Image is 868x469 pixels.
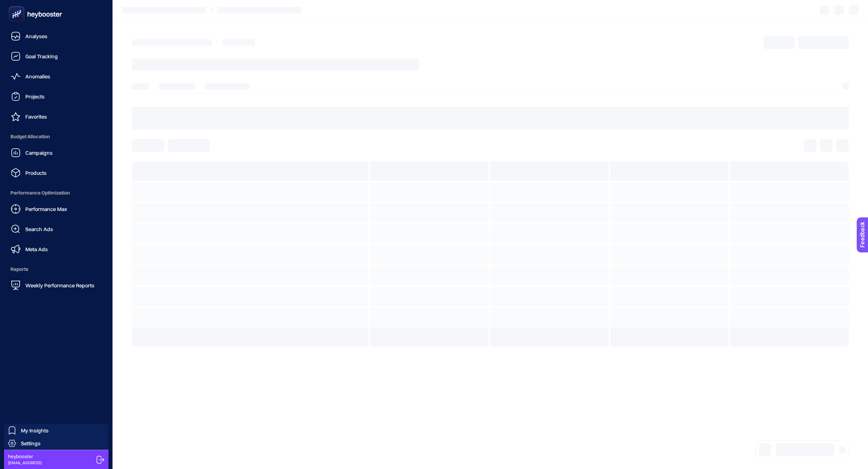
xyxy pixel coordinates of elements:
span: Budget Allocation [6,129,106,145]
a: Projects [6,88,106,104]
span: Search Ads [25,226,53,232]
a: Goal Tracking [6,48,106,64]
span: Weekly Performance Reports [25,282,94,289]
span: Reports [6,261,106,277]
span: Projects [25,93,45,100]
span: Analyses [25,33,47,39]
span: My Insights [21,427,49,434]
a: Performance Max [6,201,106,217]
span: Goal Tracking [25,53,58,59]
span: Campaigns [25,150,53,156]
a: My Insights [4,424,108,437]
span: Anomalies [25,73,50,80]
span: Performance Optimization [6,185,106,201]
span: [EMAIL_ADDRESS] [8,460,42,466]
a: Settings [4,437,108,450]
a: Search Ads [6,221,106,237]
span: Settings [21,440,41,446]
a: Meta Ads [6,241,106,257]
a: Anomalies [6,68,106,84]
span: heybooster [8,453,42,460]
span: Meta Ads [25,246,48,252]
a: Campaigns [6,145,106,161]
span: Favorites [25,113,47,120]
span: Products [25,170,47,176]
span: Feedback [5,2,31,9]
a: Analyses [6,28,106,44]
a: Products [6,165,106,181]
span: Performance Max [25,206,67,212]
a: Weekly Performance Reports [6,277,106,293]
a: Favorites [6,109,106,125]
